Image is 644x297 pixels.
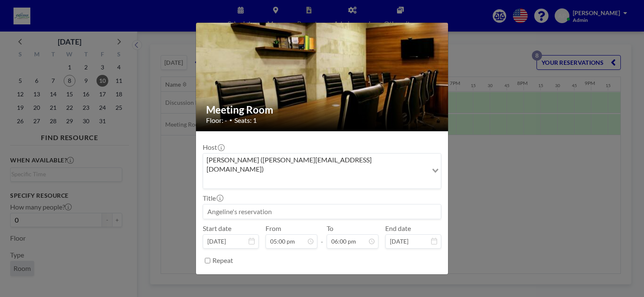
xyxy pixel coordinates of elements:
[205,155,426,174] span: [PERSON_NAME] ([PERSON_NAME][EMAIL_ADDRESS][DOMAIN_NAME])
[212,256,233,265] label: Repeat
[203,194,223,202] label: Title
[204,176,427,187] input: Search for option
[203,224,231,233] label: Start date
[206,103,439,116] h2: Meeting Room
[399,274,441,289] button: BOOK NOW
[203,154,441,188] div: Search for option
[321,227,323,246] span: -
[203,143,224,151] label: Host
[327,224,333,233] label: To
[206,116,227,125] span: Floor: -
[234,116,257,125] span: Seats: 1
[229,117,232,123] span: •
[203,204,441,219] input: Angeline's reservation
[385,224,411,233] label: End date
[266,224,281,233] label: From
